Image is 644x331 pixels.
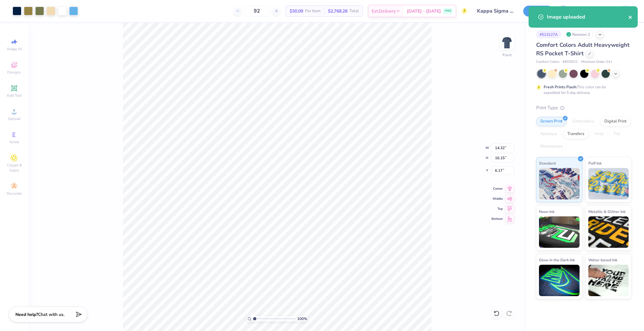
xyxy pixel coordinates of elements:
[501,36,513,49] img: Front
[539,160,556,166] span: Standard
[491,187,503,191] span: Center
[544,84,577,90] strong: Fresh Prints Flash:
[564,30,593,38] div: Revision 2
[536,59,559,65] span: Comfort Colors
[305,8,320,14] span: Per Item
[628,13,633,21] button: close
[491,207,503,211] span: Top
[7,191,22,196] span: Decorate
[588,168,629,199] img: Puff Ink
[491,217,503,221] span: Bottom
[3,163,25,173] span: Clipart & logos
[9,139,19,144] span: Greek
[588,257,617,263] span: Water based Ink
[8,116,20,121] span: Upload
[563,129,588,139] div: Transfers
[472,5,519,17] input: Untitled Design
[539,257,575,263] span: Glow in the Dark Ink
[588,265,629,296] img: Water based Ink
[372,8,396,14] span: Est. Delivery
[588,208,625,215] span: Metallic & Glitter Ink
[536,30,561,38] div: # 513127A
[15,312,38,317] strong: Need help?
[349,8,359,14] span: Total
[502,52,512,58] div: Front
[563,59,578,65] span: # 6030CC
[536,142,567,151] div: Rhinestones
[38,312,64,317] span: Chat with us.
[328,8,347,14] span: $2,768.28
[7,46,22,52] span: Image AI
[7,93,22,98] span: Add Text
[588,216,629,248] img: Metallic & Glitter Ink
[245,5,269,17] input: – –
[407,8,441,14] span: [DATE] - [DATE]
[536,117,567,126] div: Screen Print
[536,104,631,111] div: Print Type
[539,265,580,296] img: Glow in the Dark Ink
[544,84,621,95] div: This color can be expedited for 5 day delivery.
[491,197,503,201] span: Middle
[581,59,613,65] span: Minimum Order: 24 +
[539,216,580,248] img: Neon Ink
[588,160,602,166] span: Puff Ink
[297,316,307,322] span: 100 %
[536,129,561,139] div: Applique
[290,8,303,14] span: $30.09
[600,117,631,126] div: Digital Print
[536,41,630,57] span: Comfort Colors Adult Heavyweight RS Pocket T-Shirt
[590,129,608,139] div: Vinyl
[7,70,21,75] span: Designs
[539,168,580,199] img: Standard
[569,117,598,126] div: Embroidery
[547,13,628,21] div: Image uploaded
[610,129,625,139] div: Foil
[445,9,451,13] span: FREE
[523,6,553,17] button: Save
[539,208,554,215] span: Neon Ink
